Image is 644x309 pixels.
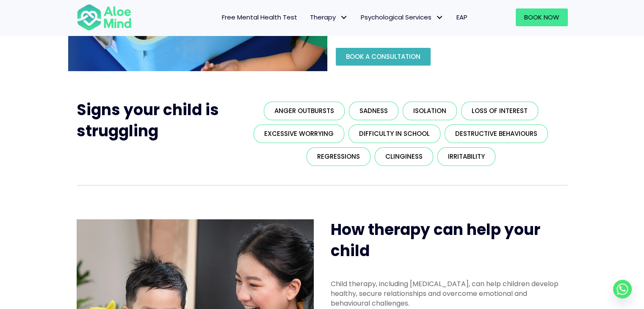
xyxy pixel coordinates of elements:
[403,102,457,120] a: Isolation
[77,99,219,142] span: Signs your child is struggling
[346,52,420,61] span: Book a Consultation
[472,106,528,115] span: Loss of interest
[349,102,398,120] a: Sadness
[77,3,132,31] img: Aloe mind Logo
[264,102,345,120] a: Anger outbursts
[461,102,538,120] a: Loss of interest
[338,11,350,24] span: Therapy: submenu
[359,129,430,138] span: Difficulty in school
[304,8,354,26] a: TherapyTherapy: submenu
[310,13,348,22] span: Therapy
[216,8,304,26] a: Free Mental Health Test
[264,129,334,138] span: Excessive worrying
[143,8,474,26] nav: Menu
[348,124,440,143] a: Difficulty in school
[450,8,474,26] a: EAP
[445,124,548,143] a: Destructive behaviours
[222,13,297,22] span: Free Mental Health Test
[375,147,433,166] a: Clinginess
[336,48,431,66] a: Book a Consultation
[361,13,444,22] span: Psychological Services
[524,13,559,22] span: Book Now
[359,106,388,115] span: Sadness
[354,8,450,26] a: Psychological ServicesPsychological Services: submenu
[448,152,485,161] span: Irritability
[385,152,423,161] span: Clinginess
[274,106,334,115] span: Anger outbursts
[613,280,632,298] a: Whatsapp
[516,8,568,26] a: Book Now
[331,219,540,262] span: How therapy can help your child
[434,11,446,24] span: Psychological Services: submenu
[437,147,495,166] a: Irritability
[307,147,370,166] a: Regressions
[413,106,446,115] span: Isolation
[254,124,344,143] a: Excessive worrying
[455,129,537,138] span: Destructive behaviours
[317,152,360,161] span: Regressions
[456,13,467,22] span: EAP
[331,279,568,309] p: Child therapy, including [MEDICAL_DATA], can help children develop healthy, secure relationships ...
